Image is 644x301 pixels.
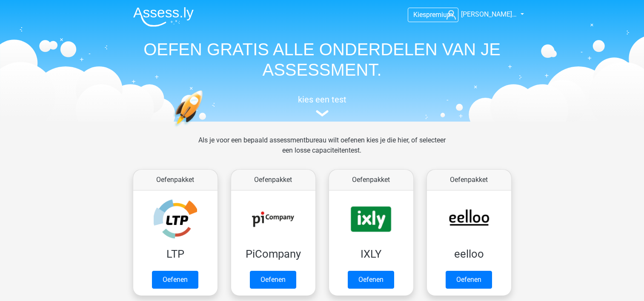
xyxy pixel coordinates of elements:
span: premium [426,11,453,19]
img: assessment [316,110,329,116]
a: [PERSON_NAME]… [443,9,518,20]
img: Assessly [133,7,194,27]
span: Kies [413,11,426,19]
a: Kiespremium [408,9,458,20]
img: oefenen [173,90,236,167]
a: Oefenen [250,271,296,289]
a: kies een test [126,94,518,117]
span: [PERSON_NAME]… [461,10,517,18]
a: Oefenen [152,271,198,289]
h5: kies een test [126,94,518,105]
a: Oefenen [348,271,394,289]
a: Oefenen [446,271,492,289]
div: Als je voor een bepaald assessmentbureau wilt oefenen kies je die hier, of selecteer een losse ca... [192,135,452,166]
h1: OEFEN GRATIS ALLE ONDERDELEN VAN JE ASSESSMENT. [126,39,518,80]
